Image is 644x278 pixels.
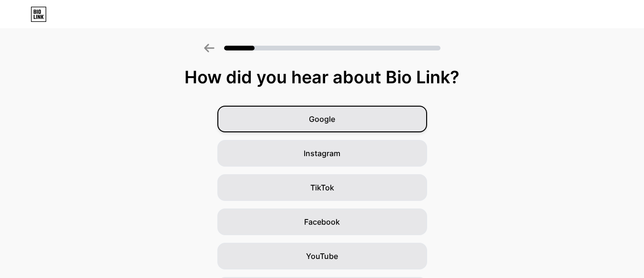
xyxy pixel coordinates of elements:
[310,182,334,193] span: TikTok
[306,250,338,262] span: YouTube
[304,216,340,228] span: Facebook
[309,113,335,125] span: Google
[5,68,639,87] div: How did you hear about Bio Link?
[304,148,340,159] span: Instagram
